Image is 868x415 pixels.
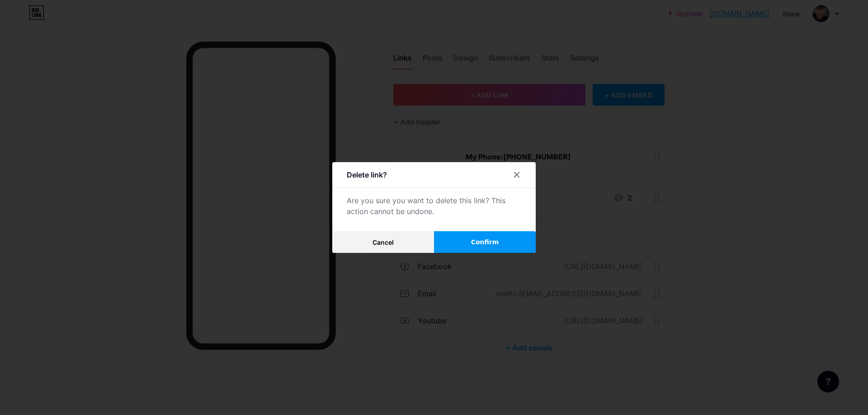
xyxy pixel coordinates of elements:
[347,169,387,180] div: Delete link?
[332,231,434,253] button: Cancel
[347,195,521,217] div: Are you sure you want to delete this link? This action cannot be undone.
[434,231,536,253] button: Confirm
[471,238,499,247] span: Confirm
[373,238,394,246] span: Cancel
